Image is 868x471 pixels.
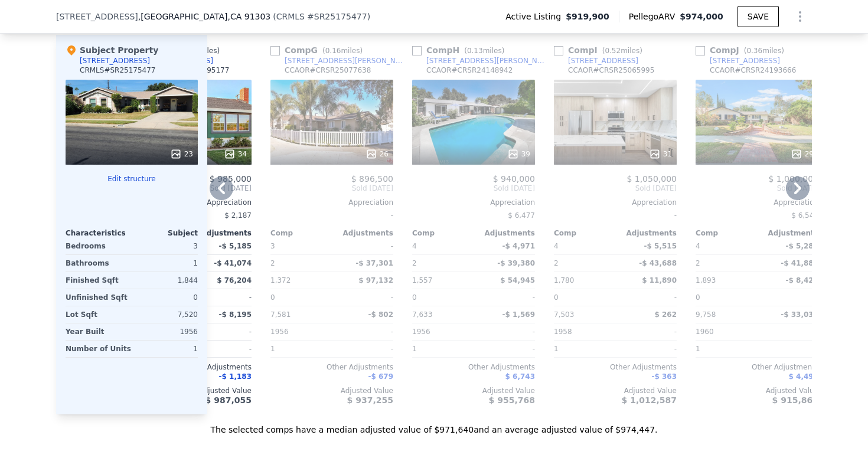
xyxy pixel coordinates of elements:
span: -$ 39,380 [497,259,535,267]
span: $ 937,255 [347,395,393,405]
span: ( miles) [318,47,367,55]
a: [STREET_ADDRESS] [554,56,638,66]
div: - [759,341,818,357]
div: - [759,323,818,340]
span: $ 896,500 [351,174,393,184]
div: Adjustments [190,228,252,238]
a: [STREET_ADDRESS][PERSON_NAME] [412,56,549,66]
div: Appreciation [412,198,535,207]
div: CCAOR # CRSR24193666 [710,66,796,75]
div: - [192,341,252,357]
div: Characteristics [66,228,132,238]
div: 2 [270,255,329,272]
div: Other Adjustments [696,362,818,372]
span: 7,633 [412,310,432,319]
div: - [476,341,535,357]
button: Show Options [788,5,812,28]
span: $ 2,187 [224,211,252,220]
div: 1 [412,341,471,357]
span: -$ 802 [368,310,393,319]
span: -$ 1,183 [219,372,252,381]
div: Adjusted Value [412,386,535,395]
div: 1956 [412,323,471,340]
span: 7,581 [270,310,291,319]
span: ( miles) [598,47,647,55]
span: -$ 41,074 [214,259,252,267]
span: $ 54,945 [500,276,535,284]
div: Bathrooms [66,255,129,272]
div: - [270,207,393,224]
div: 26 [366,148,389,160]
div: - [334,323,393,340]
span: -$ 679 [368,372,393,381]
div: Unfinished Sqft [66,289,129,306]
div: 29 [791,148,814,160]
span: -$ 43,688 [639,259,677,267]
div: - [334,289,393,306]
span: 0.13 [467,47,483,55]
div: - [192,323,252,340]
span: ( miles) [459,47,509,55]
div: [STREET_ADDRESS] [568,56,638,66]
div: 2 [412,255,471,272]
div: - [476,323,535,340]
span: $ 262 [654,310,677,319]
span: $ 4,496 [789,372,818,381]
div: [STREET_ADDRESS][PERSON_NAME] [426,56,549,66]
span: 1,893 [696,276,716,284]
div: - [618,323,677,340]
div: Adjusted Value [696,386,818,395]
span: 4 [696,242,700,250]
div: Adjustments [474,228,535,238]
span: 4 [554,242,559,250]
span: 7,503 [554,310,574,319]
span: -$ 1,569 [502,310,535,319]
span: $ 915,868 [772,395,818,405]
span: Pellego ARV [629,11,680,22]
div: Lot Sqft [66,306,129,323]
span: 1,557 [412,276,432,284]
div: 0 [134,289,198,306]
span: 3 [270,242,275,250]
div: Bedrooms [66,238,129,254]
span: $ 1,000,000 [768,174,818,184]
span: -$ 8,195 [219,310,252,319]
div: Comp [554,228,615,238]
div: Subject [132,228,198,238]
a: [STREET_ADDRESS] [696,56,780,66]
button: Edit structure [66,174,198,184]
div: Year Built [66,323,129,340]
span: 1,372 [270,276,291,284]
span: 0.36 [746,47,762,55]
span: 0 [554,293,559,302]
div: 2 [554,255,613,272]
div: 7,520 [134,306,198,323]
span: $ 1,012,587 [622,395,677,405]
div: Adjustments [332,228,393,238]
div: CCAOR # CRSR25077638 [285,66,371,75]
div: Other Adjustments [270,362,393,372]
div: 1956 [270,323,329,340]
div: - [618,341,677,357]
span: 0.16 [325,47,341,55]
span: 0 [412,293,417,302]
span: -$ 33,039 [781,310,818,319]
div: Adjustments [757,228,818,238]
div: Appreciation [270,198,393,207]
span: $ 987,055 [205,395,252,405]
span: $ 76,204 [217,276,252,284]
div: Comp I [554,44,647,56]
div: [STREET_ADDRESS][PERSON_NAME] [285,56,407,66]
span: Sold [DATE] [554,184,677,193]
div: 1 [134,255,198,272]
span: $ 985,000 [210,174,252,184]
div: Appreciation [554,198,677,207]
div: Comp [696,228,757,238]
div: - [759,289,818,306]
div: Appreciation [696,198,818,207]
div: Other Adjustments [554,362,677,372]
div: - [554,207,677,224]
div: 1 [696,341,755,357]
div: ( ) [273,11,370,22]
span: # SR25175477 [307,12,367,21]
